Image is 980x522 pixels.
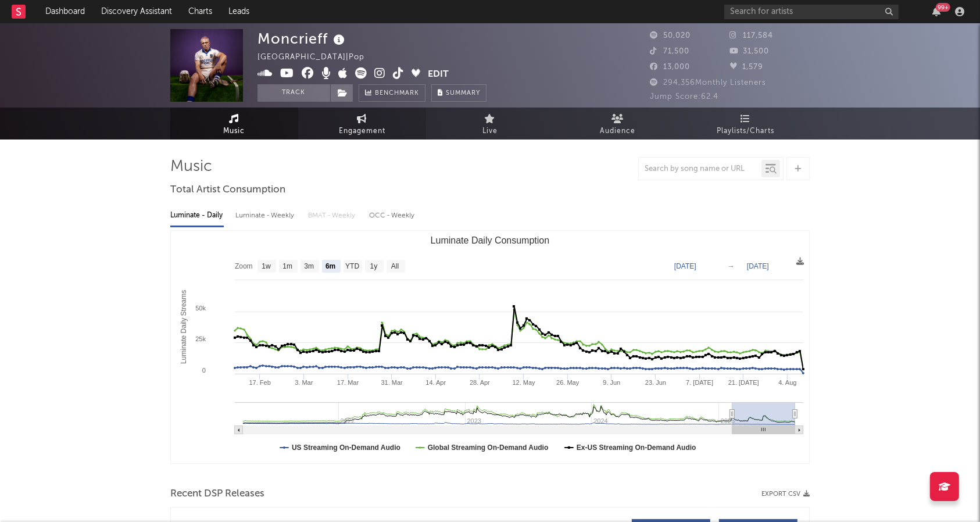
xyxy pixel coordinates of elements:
[431,84,487,102] button: Summary
[682,108,810,140] a: Playlists/Charts
[936,3,950,12] div: 99 +
[730,32,774,40] span: 117,584
[730,48,770,55] span: 31,500
[224,124,245,138] span: Music
[262,263,271,271] text: 1w
[428,444,549,452] text: Global Streaming On-Demand Audio
[470,379,490,386] text: 28. Apr
[170,183,285,197] span: Total Artist Consumption
[257,84,330,102] button: Track
[645,379,666,386] text: 23. Jun
[431,235,550,245] text: Luminate Daily Consumption
[674,262,696,270] text: [DATE]
[650,48,689,55] span: 71,500
[292,444,400,452] text: US Streaming On-Demand Audio
[180,290,188,364] text: Luminate Daily Streams
[282,263,292,271] text: 1m
[381,379,403,386] text: 31. Mar
[446,90,480,96] span: Summary
[170,206,224,226] div: Luminate - Daily
[650,93,718,101] span: Jump Score: 62.4
[170,487,264,501] span: Recent DSP Releases
[369,206,416,226] div: OCC - Weekly
[375,87,419,101] span: Benchmark
[650,79,766,87] span: 294,356 Monthly Listeners
[171,231,809,463] svg: Luminate Daily Consumption
[554,108,682,140] a: Audience
[603,379,620,386] text: 9. Jun
[257,51,378,65] div: [GEOGRAPHIC_DATA] | Pop
[482,124,498,138] span: Live
[235,263,253,271] text: Zoom
[761,491,810,498] button: Export CSV
[639,165,761,174] input: Search by song name or URL
[257,29,348,48] div: Moncrieff
[195,305,206,312] text: 50k
[170,108,298,140] a: Music
[370,263,378,271] text: 1y
[650,63,690,71] span: 13,000
[425,379,446,386] text: 14. Apr
[195,335,206,342] text: 25k
[337,379,359,386] text: 17. Mar
[778,379,796,386] text: 4. Aug
[298,108,426,140] a: Engagement
[730,63,764,71] span: 1,579
[326,263,335,271] text: 6m
[235,206,296,226] div: Luminate - Weekly
[724,5,899,19] input: Search for artists
[428,67,449,82] button: Edit
[513,379,536,386] text: 12. May
[600,124,636,138] span: Audience
[686,379,713,386] text: 7. [DATE]
[304,263,314,271] text: 3m
[391,263,399,271] text: All
[359,84,425,102] a: Benchmark
[202,367,206,374] text: 0
[339,124,385,138] span: Engagement
[295,379,313,386] text: 3. Mar
[249,379,271,386] text: 17. Feb
[717,124,775,138] span: Playlists/Charts
[577,444,696,452] text: Ex-US Streaming On-Demand Audio
[345,263,359,271] text: YTD
[426,108,554,140] a: Live
[747,262,769,270] text: [DATE]
[556,379,580,386] text: 26. May
[650,32,691,40] span: 50,020
[932,7,940,16] button: 99+
[728,379,759,386] text: 21. [DATE]
[728,262,735,270] text: →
